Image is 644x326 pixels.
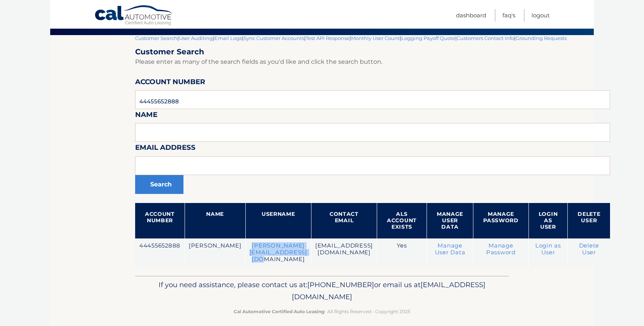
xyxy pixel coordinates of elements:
[185,238,245,267] td: [PERSON_NAME]
[135,35,610,276] div: | | | | | | | |
[456,9,486,22] a: Dashboard
[135,175,183,194] button: Search
[457,35,514,41] a: Customers Contact Info
[245,203,311,238] th: Username
[140,279,504,303] p: If you need assistance, please contact us at: or email us at
[135,109,157,123] label: Name
[306,35,350,41] a: Test API Response
[568,203,610,238] th: Delete User
[179,35,213,41] a: User Auditing
[502,9,515,22] a: FAQ's
[135,76,205,90] label: Account Number
[135,203,185,238] th: Account Number
[377,203,427,238] th: ALS Account Exists
[351,35,400,41] a: Monthly User Count
[307,280,374,289] span: [PHONE_NUMBER]
[377,238,427,267] td: Yes
[135,238,185,267] td: 44455652888
[234,309,324,314] strong: Cal Automotive Certified Auto Leasing
[135,47,610,57] h2: Customer Search
[185,203,245,238] th: Name
[311,238,377,267] td: [EMAIL_ADDRESS][DOMAIN_NAME]
[94,5,174,27] a: Cal Automotive
[214,35,242,41] a: Email Logs
[579,242,599,256] a: Delete User
[311,203,377,238] th: Contact Email
[486,242,516,256] a: Manage Password
[516,35,567,41] a: Grounding Requests
[528,203,568,238] th: Login as User
[532,9,550,22] a: Logout
[535,242,561,256] a: Login as User
[245,238,311,267] td: [PERSON_NAME][EMAIL_ADDRESS][DOMAIN_NAME]
[427,203,473,238] th: Manage User Data
[435,242,465,256] a: Manage User Data
[243,35,304,41] a: Sync Customer Accounts
[135,35,177,41] a: Customer Search
[135,57,610,67] p: Please enter as many of the search fields as you'd like and click the search button.
[473,203,529,238] th: Manage Password
[401,35,455,41] a: Logging Payoff Quote
[135,142,196,156] label: Email Address
[140,308,504,315] p: - All Rights Reserved - Copyright 2025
